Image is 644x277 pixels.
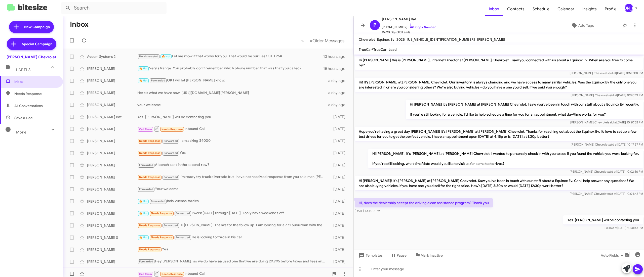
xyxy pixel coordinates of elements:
[358,251,383,260] span: Templates
[503,2,529,16] a: Contacts
[563,215,643,224] p: Yes. [PERSON_NAME] will be contacting you
[175,235,191,240] span: Forwarded
[137,78,328,83] div: OK I will let [PERSON_NAME] know.
[137,174,328,180] div: I'm ready try truck silverado but I have not received response from you sale man [PERSON_NAME] ab...
[87,175,137,180] div: [PERSON_NAME]
[14,115,33,120] span: Save a Deal
[137,270,329,277] div: Inbound Call
[310,37,312,44] span: »
[139,139,160,143] span: Needs Response
[137,150,328,156] div: Yes
[7,38,56,50] a: Special Campaign
[139,151,160,155] span: Needs Response
[61,2,167,14] input: Search
[570,192,643,196] span: [PERSON_NAME] Chevrolet [DATE] 10:04:42 PM
[608,170,616,173] span: said at
[328,235,349,240] div: [DATE]
[87,126,137,131] div: [PERSON_NAME]
[359,47,387,52] span: TrueCar/TrueCar
[382,30,436,35] span: 15-90 Day Old Leads
[323,66,349,71] div: 15 hours ago
[87,66,137,71] div: [PERSON_NAME]
[163,151,179,156] span: Forwarded
[137,114,328,119] div: Yes. [PERSON_NAME] will be contacting you
[87,163,137,168] div: [PERSON_NAME]
[137,162,328,168] div: A bench seat in the second row?
[578,2,601,16] a: Insights
[359,37,375,42] span: Chevrolet
[70,20,89,28] h1: Inbox
[328,151,349,156] div: [DATE]
[605,226,643,230] span: Bill [DATE] 10:31:43 PM
[312,38,344,43] span: Older Messages
[409,25,436,29] a: Copy Number
[570,120,643,124] span: [PERSON_NAME] Chevrolet [DATE] 10:20:32 PM
[298,35,307,46] button: Previous
[601,2,620,16] span: Profile
[139,128,152,131] span: Call Them
[355,209,380,213] span: [DATE] 10:18:12 PM
[328,175,349,180] div: [DATE]
[477,37,505,42] span: [PERSON_NAME]
[387,251,411,260] button: Pause
[139,224,160,227] span: Needs Response
[137,102,328,107] div: your welcome
[137,126,328,132] div: Inbound Call
[553,2,578,16] a: Calendar
[139,212,148,215] span: 🔥 Hot
[139,272,152,276] span: Call Them
[608,192,616,196] span: said at
[22,41,52,47] span: Special Campaign
[328,78,349,83] div: a day ago
[578,21,594,30] span: Add Tags
[298,35,347,46] nav: Page navigation example
[87,259,137,264] div: [PERSON_NAME]
[87,199,137,204] div: [PERSON_NAME]
[137,198,328,204] div: hola vuenas tardes
[571,93,643,97] span: [PERSON_NAME] Chevrolet [DATE] 10:20:21 PM
[7,55,56,60] div: [PERSON_NAME] Chevrolet
[485,2,503,16] a: Inbox
[137,90,328,95] div: Here's what we have now. [URL][DOMAIN_NAME][PERSON_NAME]
[328,90,349,95] div: a day ago
[137,54,323,59] div: Let me know if that works for you. That would be our Best OTD 25K
[355,56,643,70] p: Hi [PERSON_NAME] this is [PERSON_NAME], Internet Director at [PERSON_NAME] Chevrolet. I saw you c...
[87,151,137,156] div: [PERSON_NAME]
[355,127,643,141] p: Hope you're having a great day [PERSON_NAME]! It's [PERSON_NAME] at [PERSON_NAME] Chevrolet. Than...
[368,149,643,168] p: Hi [PERSON_NAME], it's [PERSON_NAME] at [PERSON_NAME] Chevrolet. I wanted to personally check in ...
[150,78,166,83] span: Forwarded
[87,138,137,144] div: [PERSON_NAME]
[570,170,643,173] span: [PERSON_NAME] Chevrolet [DATE] 10:02:56 PM
[137,222,328,228] div: Hi [PERSON_NAME]. Thanks for the follow up. I am looking for a Z71 Suburban with the following op...
[301,37,304,44] span: «
[411,251,447,260] button: Mark Inactive
[163,175,179,180] span: Forwarded
[137,210,328,216] div: I work [DATE] through [DATE]. I only have weekends off.
[137,235,328,240] div: He is looking to trade in his car
[328,126,349,131] div: [DATE]
[328,102,349,107] div: a day ago
[87,114,137,119] div: [PERSON_NAME] Bat
[138,187,154,192] span: Forwarded
[355,198,493,207] p: Hi, does the dealership accept the driving clean assistance program? Thank you
[139,200,148,203] span: 🔥 Hot
[608,93,617,97] span: said at
[389,47,397,52] span: Lead
[396,37,405,42] span: 2025
[151,236,172,239] span: Needs Response
[139,236,148,239] span: 🔥 Hot
[328,247,349,252] div: [DATE]
[175,211,191,216] span: Forwarded
[382,22,436,30] span: [PHONE_NUMBER]
[139,55,158,58] span: Not-Interested
[14,79,57,84] span: Inbox
[137,259,328,264] div: Hey [PERSON_NAME], so we do have aa used one that we are doing 29,995 before taxes and fees and w...
[529,2,553,16] a: Schedule
[16,68,31,72] span: Labels
[150,199,166,204] span: Forwarded
[421,251,443,260] span: Mark Inactive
